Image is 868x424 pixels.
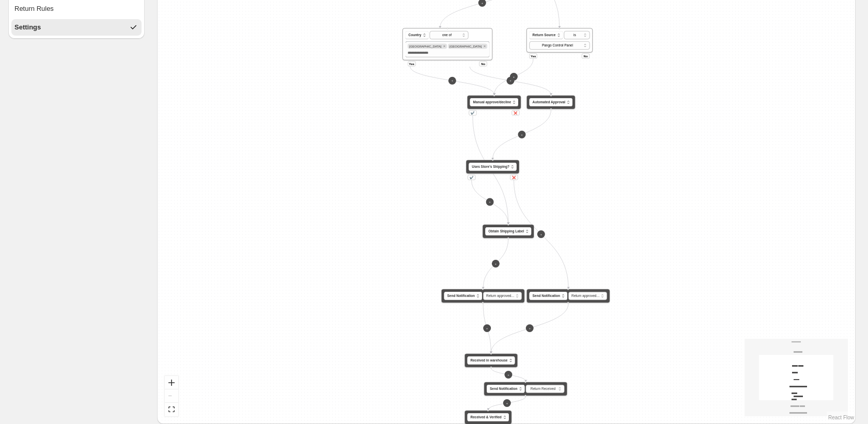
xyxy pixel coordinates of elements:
[471,415,502,420] span: Received & Verified
[510,73,518,81] button: +
[471,358,508,363] span: Received in warehouse
[470,98,519,106] button: Manual approve/decline
[464,354,518,368] div: Received in warehouse
[450,44,482,48] span: United States of America
[487,385,524,393] button: Send Notification
[530,98,573,106] button: Automated Approval
[441,289,524,303] div: Send Notification
[165,376,178,416] div: React Flow controls
[467,96,521,109] div: Manual approve/decline✔️❌
[409,44,441,48] span: Australia
[482,44,487,49] button: Remove United States of America
[533,100,566,105] span: Automated Approval
[491,304,568,353] g: Edge from 18da7ce6-733f-4c7c-8c52-1b72f44448ca to bea70c7a-cc2e-4b0d-8fa8-88d78084610f
[466,160,520,174] div: Uses Store's Shipping?✔️❌
[526,289,610,303] div: Send Notification
[473,100,512,105] span: Manual approve/decline
[409,33,422,38] span: Country
[530,31,563,39] button: Return Source
[518,131,525,138] button: +
[470,67,551,95] g: Edge from b85823e7-ea3a-43c8-a22c-469ff175b1a8 to default_flag
[165,376,178,389] button: zoom in
[582,54,590,59] div: No
[444,292,482,300] button: Send Notification
[514,180,569,289] g: Edge from 03fa4962-75e9-4e74-906a-f9511882872d to 18da7ce6-733f-4c7c-8c52-1b72f44448ca
[494,59,533,95] g: Edge from c23baa20-f596-4c29-a038-3a9151df244f to e19f3adb-36aa-4964-85a1-6b2d69b80c94
[504,371,512,379] button: +
[512,111,519,116] div: ❌
[410,67,494,95] g: Edge from b85823e7-ea3a-43c8-a22c-469ff175b1a8 to e19f3adb-36aa-4964-85a1-6b2d69b80c94
[473,116,508,224] g: Edge from e19f3adb-36aa-4964-85a1-6b2d69b80c94 to d7be422b-688d-4645-86d2-89352194400f
[11,19,142,36] button: Settings
[14,22,41,33] div: Settings
[469,163,517,171] button: Uses Store's Shipping?
[165,403,178,416] button: fit view
[483,239,508,289] g: Edge from d7be422b-688d-4645-86d2-89352194400f to 7b0eaf78-8a0b-4a9b-9592-ebd365848391
[447,293,475,299] span: Send Notification
[526,96,576,109] div: Automated Approval
[533,33,556,38] span: Return Source
[468,356,515,365] button: Received in warehouse
[490,386,517,391] span: Send Notification
[472,180,508,224] g: Edge from 03fa4962-75e9-4e74-906a-f9511882872d to d7be422b-688d-4645-86d2-89352194400f
[503,399,511,407] button: +
[484,382,567,396] div: Send Notification
[828,415,854,420] a: React Flow attribution
[442,44,446,49] button: Remove Australia
[485,227,531,235] button: Obtain Shipping Label
[406,31,429,39] button: Country
[491,368,525,382] g: Edge from bea70c7a-cc2e-4b0d-8fa8-88d78084610f to 705dcf02-b910-4d92-b8a2-b656c658926e
[526,28,593,53] div: Return SourceYesNo
[506,77,514,85] button: +
[14,4,54,14] div: Return Rules
[493,110,551,160] g: Edge from default_flag to 03fa4962-75e9-4e74-906a-f9511882872d
[486,198,494,206] button: +
[448,77,456,85] button: +
[402,28,492,60] div: Country[GEOGRAPHIC_DATA]Remove Australia[GEOGRAPHIC_DATA]Remove United States of America**** ****...
[533,293,560,299] span: Send Notification
[488,397,526,410] g: Edge from 705dcf02-b910-4d92-b8a2-b656c658926e to 99b6810d-12da-4526-82b4-274564b295aa
[483,304,491,353] g: Edge from 7b0eaf78-8a0b-4a9b-9592-ebd365848391 to bea70c7a-cc2e-4b0d-8fa8-88d78084610f
[11,1,142,17] button: Return Rules
[483,324,491,332] button: +
[530,292,567,300] button: Send Notification
[526,324,534,332] button: +
[488,229,524,234] span: Obtain Shipping Label
[468,413,509,421] button: Received & Verified
[472,164,509,169] span: Uses Store's Shipping?
[492,260,500,268] button: +
[537,230,545,238] button: +
[483,225,534,239] div: Obtain Shipping Label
